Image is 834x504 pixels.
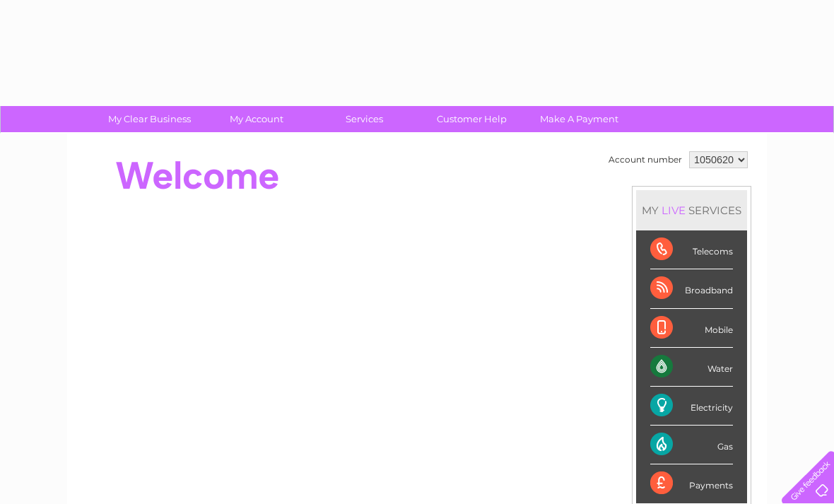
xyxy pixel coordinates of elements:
[650,309,733,348] div: Mobile
[521,106,638,132] a: Make A Payment
[650,464,733,503] div: Payments
[650,426,733,464] div: Gas
[650,230,733,269] div: Telecoms
[91,106,208,132] a: My Clear Business
[650,269,733,308] div: Broadband
[306,106,423,132] a: Services
[650,387,733,426] div: Electricity
[636,190,747,230] div: MY SERVICES
[650,348,733,387] div: Water
[605,148,686,172] td: Account number
[199,106,315,132] a: My Account
[413,106,530,132] a: Customer Help
[659,204,688,217] div: LIVE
